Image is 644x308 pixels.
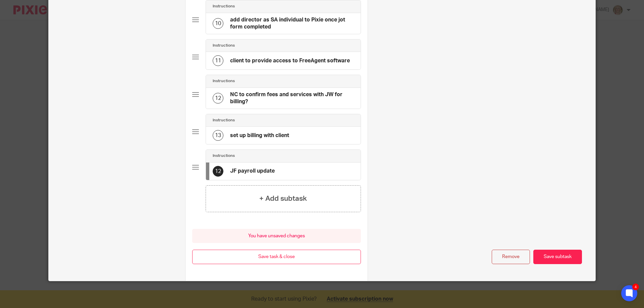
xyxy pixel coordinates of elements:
[213,4,235,9] h4: Instructions
[192,229,361,243] div: You have unsaved changes
[213,166,223,177] div: 12
[213,78,235,84] h4: Instructions
[213,118,235,123] h4: Instructions
[632,284,639,290] div: 4
[213,93,223,104] div: 12
[213,130,223,141] div: 13
[230,57,350,64] h4: client to provide access to FreeAgent software
[492,250,530,264] button: Remove
[192,250,361,264] button: Save task & close
[213,18,223,29] div: 10
[213,55,223,66] div: 11
[213,153,235,159] h4: Instructions
[259,193,307,204] h4: + Add subtask
[533,250,582,264] button: Save subtask
[230,168,275,175] h4: JF payroll update
[230,132,289,139] h4: set up billing with client
[230,16,354,31] h4: add director as SA individual to Pixie once jot form completed
[213,43,235,48] h4: Instructions
[230,91,354,106] h4: NC to confirm fees and services with JW for billing?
